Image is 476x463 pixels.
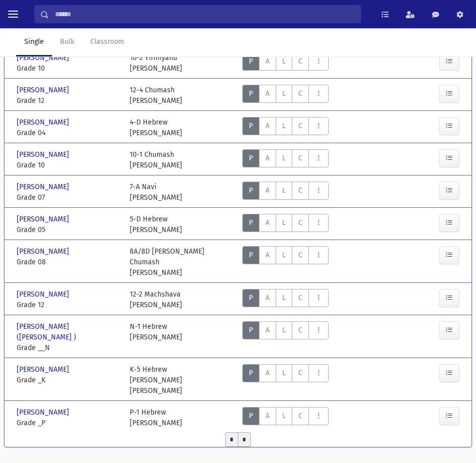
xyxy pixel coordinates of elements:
span: C [298,186,302,195]
span: Grade _P [17,418,120,428]
span: Grade 08 [17,257,120,267]
span: P [249,412,253,420]
div: AttTypes [242,214,329,235]
span: [PERSON_NAME] [17,117,71,128]
div: AttTypes [242,149,329,170]
span: Grade _K [17,375,120,385]
span: Grade __N [17,342,120,353]
span: [PERSON_NAME] [17,289,71,300]
span: L [282,294,286,302]
div: 4-D Hebrew [PERSON_NAME] [130,117,182,138]
span: L [282,251,286,259]
span: A [266,89,270,98]
span: Grade 12 [17,95,120,106]
span: Grade 10 [17,160,120,170]
a: Classroom [82,28,132,56]
span: [PERSON_NAME] [17,182,71,192]
a: Single [16,28,52,56]
span: A [266,122,270,130]
span: A [266,412,270,420]
a: Bulk [52,28,82,56]
span: A [266,294,270,302]
span: C [298,294,302,302]
div: 5-D Hebrew [PERSON_NAME] [130,214,182,235]
span: [PERSON_NAME] ([PERSON_NAME] ) [17,321,120,342]
div: 10-1 Chumash [PERSON_NAME] [130,149,182,170]
span: Grade 04 [17,128,120,138]
span: Grade 10 [17,63,120,74]
span: A [266,369,270,377]
span: L [282,412,286,420]
span: A [266,57,270,66]
span: C [298,369,302,377]
span: C [298,326,302,334]
span: A [266,186,270,195]
div: K-5 Hebrew [PERSON_NAME] [PERSON_NAME] [130,364,233,396]
span: Grade 05 [17,224,120,235]
div: AttTypes [242,182,329,203]
span: L [282,218,286,227]
span: P [249,369,253,377]
span: C [298,154,302,162]
span: C [298,218,302,227]
div: 10-2 Yirmiyahu [PERSON_NAME] [130,52,182,74]
div: AttTypes [242,246,329,278]
span: [PERSON_NAME] [17,52,71,63]
div: AttTypes [242,289,329,310]
span: L [282,89,286,98]
span: P [249,57,253,66]
span: L [282,154,286,162]
span: A [266,218,270,227]
span: P [249,89,253,98]
span: [PERSON_NAME] [17,85,71,95]
span: A [266,326,270,334]
span: [PERSON_NAME] [17,364,71,375]
span: P [249,218,253,227]
span: L [282,369,286,377]
span: [PERSON_NAME] [17,407,71,418]
span: C [298,412,302,420]
div: 12-4 Chumash [PERSON_NAME] [130,85,182,106]
span: [PERSON_NAME] [17,246,71,257]
span: P [249,294,253,302]
span: P [249,326,253,334]
span: L [282,186,286,195]
span: C [298,57,302,66]
span: C [298,251,302,259]
span: L [282,326,286,334]
span: Grade 07 [17,192,120,203]
div: AttTypes [242,52,329,74]
div: AttTypes [242,364,329,396]
div: AttTypes [242,117,329,138]
div: AttTypes [242,407,329,428]
span: P [249,186,253,195]
div: 12-2 Machshava [PERSON_NAME] [130,289,182,310]
input: Search [49,5,360,23]
div: 7-A Navi [PERSON_NAME] [130,182,182,203]
span: L [282,122,286,130]
span: L [282,57,286,66]
span: A [266,251,270,259]
div: 8A/8D [PERSON_NAME] Chumash [PERSON_NAME] [130,246,233,278]
div: N-1 Hebrew [PERSON_NAME] [130,321,182,353]
span: P [249,251,253,259]
div: AttTypes [242,85,329,106]
button: toggle menu [4,5,22,23]
span: Grade 12 [17,300,120,310]
span: C [298,122,302,130]
span: P [249,122,253,130]
span: [PERSON_NAME] [17,149,71,160]
span: A [266,154,270,162]
span: C [298,89,302,98]
span: P [249,154,253,162]
div: P-1 Hebrew [PERSON_NAME] [130,407,182,428]
div: AttTypes [242,321,329,353]
span: [PERSON_NAME] [17,214,71,224]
